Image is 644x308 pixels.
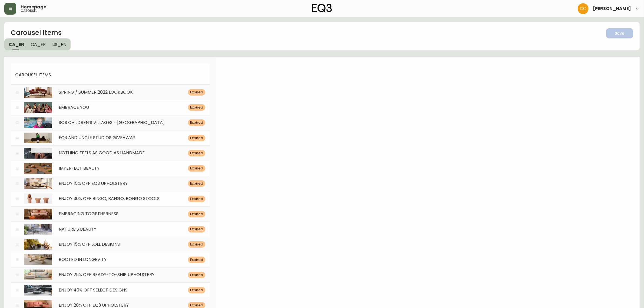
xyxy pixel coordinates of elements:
div: SPRING / SUMMER 2022 LOOKBOOKExpired [11,84,210,100]
div: NOTHING FEELS AS GOOD AS HANDMADEExpired [11,145,210,160]
div: NATURE’S BEAUTYExpired [11,222,210,237]
img: COMPRESSED.jpg [24,102,52,113]
img: a%20large%20white%20rug%20is%20shown%20being%20made_COMPRESSED.jpg [24,148,52,158]
span: ENJOY 40% OFF SELECT DESIGNS [59,287,127,293]
span: SOS CHILDREN’S VILLAGES - [GEOGRAPHIC_DATA] [59,119,165,126]
span: ROOTED IN LONGEVITY [59,256,107,263]
span: Expired [188,90,205,95]
img: eq3-slope-pink-fabric-sofa_COMPRESSED.jpg [24,209,52,219]
div: ENJOY 40% OFF SELECT DESIGNSExpired [11,282,210,297]
span: Expired [188,227,205,232]
div: EMBRACING TOGETHERNESSExpired [11,206,210,221]
span: ENJOY 30% OFF BINGO, BANGO, BONGO STOOLS [59,195,160,202]
span: Expired [188,196,205,201]
img: COMPRESSED.jpg [24,117,52,128]
div: ENJOY 25% OFF READY-TO-SHIP UPHOLSTERYExpired [11,267,210,282]
img: logo [312,4,332,12]
div: IMPERFECT BEAUTYExpired [11,161,210,176]
div: ROOTED IN LONGEVITYExpired [11,252,210,267]
img: dew%20stoneware%20plates_COMPRESSED.jpg [24,163,52,174]
span: ENJOY 25% OFF READY-TO-SHIP UPHOLSTERY [59,271,154,278]
h4: carousel items [15,65,58,84]
span: Expired [188,257,205,262]
span: Expired [188,242,205,247]
span: SPRING / SUMMER 2022 LOOKBOOK [59,89,133,95]
span: IMPERFECT BEAUTY [59,165,100,171]
span: ENJOY 15% OFF EQ3 UPHOLSTERY [59,180,128,186]
span: Expired [188,151,205,156]
div: ENJOY 15% OFF LOLL DESIGNSExpired [11,237,210,252]
span: Expired [188,166,205,171]
img: eq3-outdoor-dining-table_COMPRESSED.jpg [24,224,52,235]
span: US_EN [52,42,67,47]
span: Expired [188,303,205,308]
img: eq3-terracotta-stools_COMPRESSED.jpg [24,194,52,204]
span: NOTHING FEELS AS GOOD AS HANDMADE [59,150,145,156]
h2: Carousel Items [11,28,71,38]
span: EMBRACE YOU [59,104,89,110]
span: Expired [188,181,205,186]
span: Expired [188,273,205,277]
img: eq3-ban-oak-coffee-table_COMPRESSED.jpg [24,254,52,265]
span: CA_FR [31,42,46,47]
span: Expired [188,288,205,293]
div: SOS CHILDREN’S VILLAGES - [GEOGRAPHIC_DATA]Expired [11,115,210,130]
span: Expired [188,212,205,217]
img: COMPRESSED.jpg [24,133,52,143]
img: eq3-tubular-steel-tables_COMPRESSED.jpg [24,285,52,295]
span: Expired [188,105,205,110]
span: [PERSON_NAME] [593,6,631,11]
span: Expired [188,136,205,140]
span: Expired [188,120,205,125]
span: NATURE’S BEAUTY [59,226,96,232]
span: CA_EN [9,42,24,47]
span: EMBRACING TOGETHERNESS [59,211,118,217]
div: EQ3 AND UNCLE STUDIOS GIVEAWAYExpired [11,130,210,145]
img: 7eb451d6983258353faa3212700b340b [578,3,589,14]
div: ENJOY 30% OFF BINGO, BANGO, BONGO STOOLSExpired [11,191,210,206]
span: ENJOY 15% OFF LOLL DESIGNS [59,241,120,247]
h5: carousel [21,9,37,12]
img: loll-grey-outdoor-chairs_COMPRESSED.jpg [24,239,52,250]
img: ready-to-ship-cello-sectional_COMPRESSED.jpg [24,270,52,280]
div: EMBRACE YOUExpired [11,100,210,115]
div: ENJOY 15% OFF EQ3 UPHOLSTERYExpired [11,176,210,191]
span: EQ3 AND UNCLE STUDIOS GIVEAWAY [59,135,135,141]
img: COMPRESSED.jpg [24,87,52,97]
img: reverie-white-leather-sectional_COMPRESSED.jpg [24,178,52,189]
span: Homepage [21,5,46,9]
